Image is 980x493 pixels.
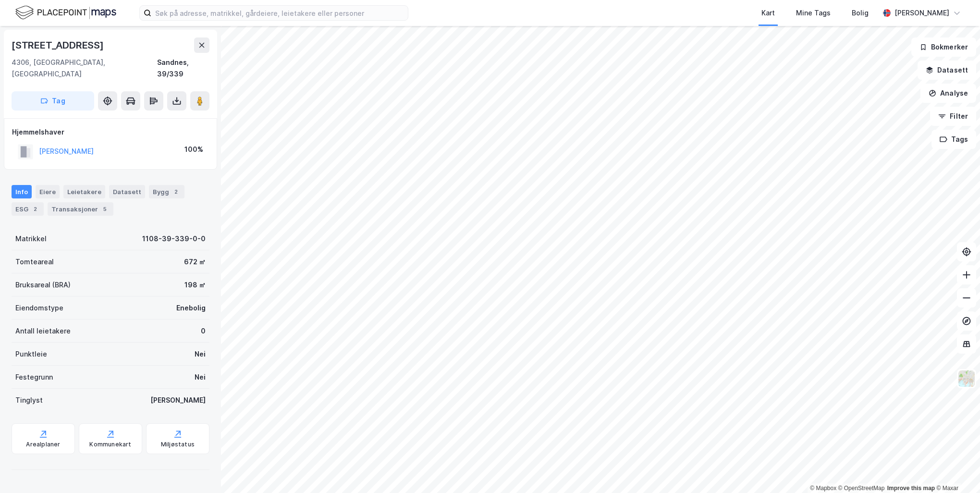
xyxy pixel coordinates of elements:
div: Kommunekart [89,441,131,448]
div: Leietakere [63,185,105,198]
a: OpenStreetMap [838,485,885,492]
img: logo.f888ab2527a4732fd821a326f86c7f29.svg [15,4,116,21]
div: Matrikkel [15,233,47,245]
div: Festegrunn [15,371,53,383]
div: Miljøstatus [161,441,195,448]
div: Tomteareal [15,256,54,268]
button: Bokmerker [911,37,976,57]
div: Punktleie [15,348,47,360]
div: Hjemmelshaver [12,126,209,138]
div: Sandnes, 39/339 [157,57,209,80]
iframe: Chat Widget [932,447,980,493]
div: Datasett [109,185,145,198]
div: 2 [171,187,181,197]
div: Tinglyst [15,394,43,406]
img: Z [957,370,976,388]
div: Bygg [149,185,184,198]
div: Bolig [852,7,869,19]
div: Info [12,185,32,198]
a: Improve this map [887,485,935,492]
div: 100% [184,144,203,155]
div: [STREET_ADDRESS] [12,37,106,53]
div: Kart [761,7,775,19]
div: 4306, [GEOGRAPHIC_DATA], [GEOGRAPHIC_DATA] [12,57,157,80]
div: Enebolig [176,302,206,314]
div: 2 [30,204,40,214]
div: Antall leietakere [15,325,71,337]
input: Søk på adresse, matrikkel, gårdeiere, leietakere eller personer [151,6,408,20]
div: 672 ㎡ [184,256,206,268]
div: [PERSON_NAME] [894,7,949,19]
div: Nei [195,348,206,360]
div: Nei [195,371,206,383]
div: 0 [201,325,206,337]
div: ESG [12,202,44,216]
button: Analyse [920,84,976,103]
div: 5 [100,204,110,214]
button: Tag [12,91,94,111]
a: Mapbox [810,485,836,492]
div: Bruksareal (BRA) [15,279,71,291]
div: Kontrollprogram for chat [932,447,980,493]
div: 1108-39-339-0-0 [142,233,206,245]
button: Filter [930,107,976,126]
div: Eiere [36,185,60,198]
div: Eiendomstype [15,302,63,314]
div: [PERSON_NAME] [150,394,206,406]
button: Datasett [918,61,976,80]
div: Arealplaner [26,441,60,448]
div: Mine Tags [796,7,831,19]
div: 198 ㎡ [184,279,206,291]
div: Transaksjoner [48,202,113,216]
button: Tags [931,130,976,149]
